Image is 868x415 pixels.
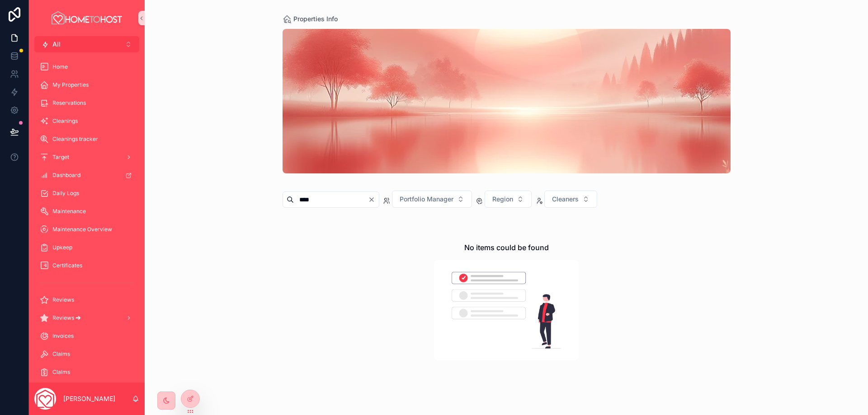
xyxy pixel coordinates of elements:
span: Cleanings [52,117,78,125]
span: Portfolio Manager [400,195,453,204]
a: Reviews [34,292,139,308]
span: Properties Info [293,14,338,23]
span: Cleanings tracker [52,135,98,143]
img: No items could be found [434,260,579,360]
button: Select Button [485,191,532,208]
span: Cleaners [552,195,579,204]
button: Clear [368,196,379,203]
span: Home [52,63,68,70]
span: Claims [52,350,70,358]
a: Maintenance Overview [34,221,139,238]
span: All [52,40,61,49]
span: Region [492,195,513,204]
a: Invoices [34,328,139,344]
span: Claims [52,368,70,376]
a: Cleanings [34,113,139,129]
a: Daily Logs [34,185,139,201]
a: Reservations [34,95,139,111]
span: Upkeep [52,244,72,251]
a: Claims [34,364,139,380]
span: Target [52,154,69,161]
a: Cleanings tracker [34,131,139,147]
span: Invoices [52,332,74,340]
button: Select Button [392,191,472,208]
a: Target [34,149,139,165]
img: App logo [50,11,123,25]
span: Daily Logs [52,190,79,197]
span: Reviews [52,296,74,303]
a: Reviews 🡪 [34,310,139,326]
h2: No items could be found [464,242,549,253]
span: Reviews 🡪 [52,314,81,322]
a: Properties Info [283,14,338,23]
button: Select Button [34,36,139,52]
span: Maintenance Overview [52,226,112,233]
a: Claims [34,346,139,362]
span: My Properties [52,81,89,89]
a: Maintenance [34,203,139,219]
span: Certificates [52,262,82,269]
p: [PERSON_NAME] [63,394,115,403]
a: Dashboard [34,167,139,183]
span: Maintenance [52,208,86,215]
a: Upkeep [34,239,139,256]
div: scrollable content [29,52,145,382]
a: My Properties [34,77,139,93]
button: Select Button [544,191,597,208]
a: Home [34,59,139,75]
span: Dashboard [52,172,80,179]
a: Certificates [34,257,139,274]
span: Reservations [52,99,86,107]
